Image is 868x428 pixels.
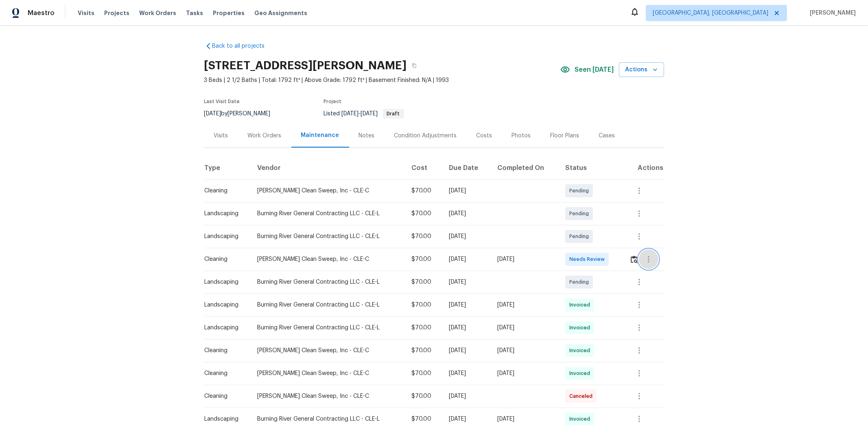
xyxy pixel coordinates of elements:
[569,232,592,240] span: Pending
[512,132,531,140] div: Photos
[204,157,251,179] th: Type
[575,66,614,74] span: Seen [DATE]
[497,324,552,332] div: [DATE]
[449,278,484,286] div: [DATE]
[497,255,552,263] div: [DATE]
[204,111,221,117] span: [DATE]
[359,132,375,140] div: Notes
[205,369,245,377] div: Cleaning
[569,301,593,309] span: Invoiced
[257,301,398,309] div: Burning River General Contracting LLC - CLE-L
[497,346,552,355] div: [DATE]
[497,369,552,377] div: [DATE]
[449,187,484,195] div: [DATE]
[204,62,407,70] h2: [STREET_ADDRESS][PERSON_NAME]
[569,278,592,286] span: Pending
[411,187,436,195] div: $70.00
[204,76,560,84] span: 3 Beds | 2 1/2 Baths | Total: 1792 ft² | Above Grade: 1792 ft² | Basement Finished: N/A | 1993
[449,346,484,355] div: [DATE]
[411,415,436,423] div: $70.00
[257,392,398,400] div: [PERSON_NAME] Clean Sweep, Inc - CLE-C
[625,65,658,75] span: Actions
[257,346,398,355] div: [PERSON_NAME] Clean Sweep, Inc - CLE-C
[491,157,559,179] th: Completed On
[449,255,484,263] div: [DATE]
[205,415,245,423] div: Landscaping
[257,369,398,377] div: [PERSON_NAME] Clean Sweep, Inc - CLE-C
[257,210,398,218] div: Burning River General Contracting LLC - CLE-L
[411,232,436,240] div: $70.00
[569,369,593,377] span: Invoiced
[257,232,398,240] div: Burning River General Contracting LLC - CLE-L
[411,255,436,263] div: $70.00
[394,132,457,140] div: Condition Adjustments
[301,131,339,139] div: Maintenance
[569,255,608,263] span: Needs Review
[28,9,55,17] span: Maestro
[569,346,593,355] span: Invoiced
[324,111,404,117] span: Listed
[449,392,484,400] div: [DATE]
[631,256,638,263] img: Review Icon
[569,415,593,423] span: Invoiced
[807,9,856,17] span: [PERSON_NAME]
[251,157,405,179] th: Vendor
[205,346,245,355] div: Cleaning
[205,232,245,240] div: Landscaping
[477,132,492,140] div: Costs
[411,392,436,400] div: $70.00
[411,369,436,377] div: $70.00
[384,111,403,116] span: Draft
[257,278,398,286] div: Burning River General Contracting LLC - CLE-L
[213,9,245,17] span: Properties
[205,301,245,309] div: Landscaping
[257,255,398,263] div: [PERSON_NAME] Clean Sweep, Inc - CLE-C
[599,132,615,140] div: Cases
[443,157,491,179] th: Due Date
[449,324,484,332] div: [DATE]
[204,109,280,119] div: by [PERSON_NAME]
[411,278,436,286] div: $70.00
[104,9,129,17] span: Projects
[205,187,245,195] div: Cleaning
[619,62,664,77] button: Actions
[257,415,398,423] div: Burning River General Contracting LLC - CLE-L
[204,42,282,50] a: Back to all projects
[324,99,342,104] span: Project
[653,9,768,17] span: [GEOGRAPHIC_DATA], [GEOGRAPHIC_DATA]
[411,301,436,309] div: $70.00
[411,324,436,332] div: $70.00
[559,157,623,179] th: Status
[449,301,484,309] div: [DATE]
[205,210,245,218] div: Landscaping
[449,369,484,377] div: [DATE]
[204,99,240,104] span: Last Visit Date
[78,9,94,17] span: Visits
[205,324,245,332] div: Landscaping
[361,111,378,117] span: [DATE]
[551,132,579,140] div: Floor Plans
[205,392,245,400] div: Cleaning
[630,249,639,269] button: Review Icon
[342,111,359,117] span: [DATE]
[248,132,282,140] div: Work Orders
[342,111,378,117] span: -
[186,10,203,16] span: Tasks
[497,301,552,309] div: [DATE]
[257,187,398,195] div: [PERSON_NAME] Clean Sweep, Inc - CLE-C
[569,392,596,400] span: Canceled
[569,187,592,195] span: Pending
[411,210,436,218] div: $70.00
[569,324,593,332] span: Invoiced
[623,157,664,179] th: Actions
[214,132,228,140] div: Visits
[449,210,484,218] div: [DATE]
[497,415,552,423] div: [DATE]
[205,278,245,286] div: Landscaping
[407,58,422,73] button: Copy Address
[254,9,307,17] span: Geo Assignments
[205,255,245,263] div: Cleaning
[569,210,592,218] span: Pending
[257,324,398,332] div: Burning River General Contracting LLC - CLE-L
[449,415,484,423] div: [DATE]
